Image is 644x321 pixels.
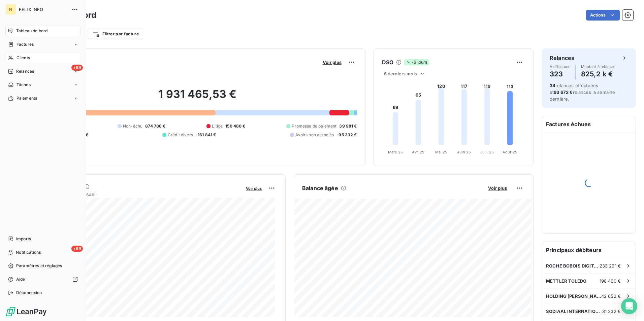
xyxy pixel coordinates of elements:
span: Voir plus [323,60,342,65]
h6: Principaux débiteurs [542,242,636,258]
div: Open Intercom Messenger [621,298,637,314]
span: 31 232 € [602,309,621,314]
span: +99 [71,65,83,71]
span: relances effectuées et relancés la semaine dernière. [550,83,615,102]
span: Aide [16,276,25,282]
button: Voir plus [486,185,509,191]
span: FELIX INFO [19,7,67,12]
span: 233 291 € [600,263,621,269]
span: Chiffre d'affaires mensuel [38,191,241,198]
tspan: Avr. 25 [412,150,424,154]
span: Paramètres et réglages [16,263,62,269]
span: Avoirs non associés [295,132,334,138]
a: Aide [5,274,80,285]
h6: Factures échues [542,116,636,132]
span: Voir plus [246,186,262,191]
span: Montant à relancer [581,65,615,69]
tspan: Mai 25 [435,150,447,154]
span: Tâches [17,82,31,88]
span: Promesse de paiement [292,123,336,129]
h4: 825,2 k € [581,69,615,79]
button: Voir plus [321,59,344,65]
button: Voir plus [244,185,264,191]
span: +99 [71,246,83,252]
span: À effectuer [550,65,570,69]
a: Paiements [5,93,80,104]
span: ROCHE BOBOIS DIGITAL SERVICES [546,263,600,269]
a: Tableau de bord [5,26,80,36]
tspan: Août 25 [503,150,517,154]
h6: Balance âgée [302,184,338,192]
span: Paiements [17,95,37,101]
span: 198 460 € [600,278,621,284]
span: Relances [16,68,34,74]
div: FI [5,4,16,15]
a: Factures [5,39,80,50]
button: Actions [586,10,620,21]
span: 150 480 € [225,123,245,129]
tspan: Juil. 25 [480,150,494,154]
span: -6 jours [404,59,429,65]
h2: 1 931 465,53 € [38,87,357,108]
span: 93 672 € [554,90,573,95]
span: Déconnexion [16,290,42,296]
a: Imports [5,234,80,244]
span: HOLDING [PERSON_NAME] [546,293,601,299]
span: 42 652 € [601,293,621,299]
span: Clients [17,55,30,61]
h6: DSO [382,58,393,66]
span: METTLER TOLEDO [546,278,586,284]
span: Notifications [16,249,41,255]
a: Paramètres et réglages [5,260,80,271]
span: Tableau de bord [16,28,47,34]
span: Non-échu [123,123,142,129]
span: -161 841 € [196,132,216,138]
span: 34 [550,83,555,88]
span: Imports [16,236,31,242]
a: +99Relances [5,66,80,77]
span: 874 788 € [145,123,165,129]
h4: 323 [550,69,570,79]
span: -95 332 € [336,132,357,138]
span: 6 derniers mois [384,71,417,76]
a: Clients [5,52,80,63]
h6: Relances [550,54,574,62]
tspan: Mars 25 [388,150,403,154]
span: 39 981 € [339,123,357,129]
span: SODIAAL INTERNATIONAL [546,309,602,314]
button: Filtrer par facture [88,29,143,39]
span: Factures [17,41,34,47]
a: Tâches [5,79,80,90]
span: Voir plus [488,185,507,191]
img: Logo LeanPay [5,306,47,317]
span: Crédit divers [168,132,193,138]
tspan: Juin 25 [457,150,471,154]
span: Litige [212,123,223,129]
